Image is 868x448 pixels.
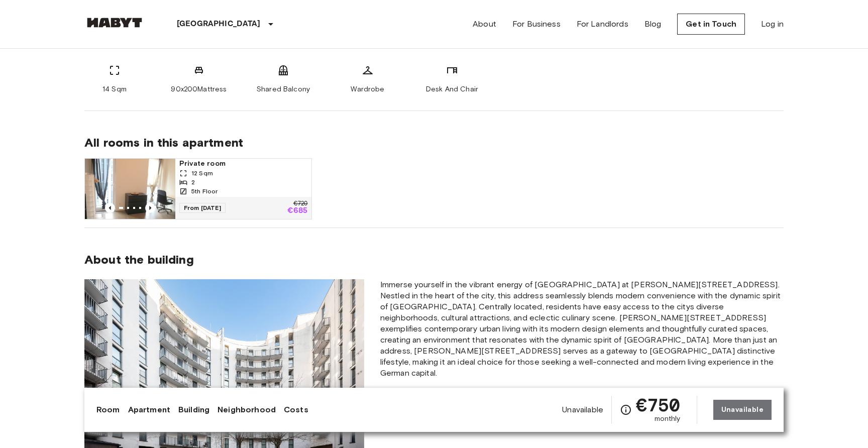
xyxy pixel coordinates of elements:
[84,158,312,219] a: Marketing picture of unit DE-01-302-013-01Previous imagePrevious imagePrivate room12 Sqm25th Floo...
[636,396,681,414] span: €750
[84,135,784,150] span: All rooms in this apartment
[191,178,195,187] span: 2
[177,18,261,30] p: [GEOGRAPHIC_DATA]
[677,14,745,35] a: Get in Touch
[287,207,308,215] p: €685
[473,18,496,30] a: About
[620,404,632,416] svg: Check cost overview for full price breakdown. Please note that discounts apply to new joiners onl...
[562,404,603,415] span: Unavailable
[380,279,784,379] span: Immerse yourself in the vibrant energy of [GEOGRAPHIC_DATA] at [PERSON_NAME][STREET_ADDRESS]. Nes...
[257,84,310,94] span: Shared Balcony
[84,18,145,28] img: Habyt
[512,18,561,30] a: For Business
[191,169,213,178] span: 12 Sqm
[426,84,478,94] span: Desk And Chair
[102,84,127,94] span: 14 Sqm
[178,404,209,416] a: Building
[218,404,276,416] a: Neighborhood
[84,252,194,267] span: About the building
[577,18,628,30] a: For Landlords
[179,159,307,169] span: Private room
[284,404,308,416] a: Costs
[293,201,307,207] p: €720
[171,84,227,94] span: 90x200Mattress
[644,18,662,30] a: Blog
[179,203,226,213] span: From [DATE]
[191,187,218,196] span: 5th Floor
[105,203,115,213] button: Previous image
[761,18,784,30] a: Log in
[655,414,681,424] span: monthly
[128,404,170,416] a: Apartment
[145,203,155,213] button: Previous image
[85,159,175,219] img: Marketing picture of unit DE-01-302-013-01
[351,84,384,94] span: Wardrobe
[96,404,120,416] a: Room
